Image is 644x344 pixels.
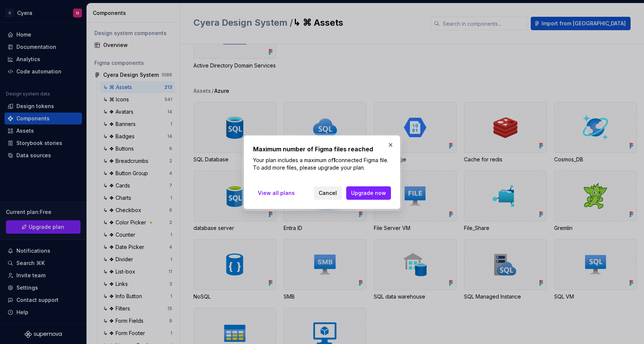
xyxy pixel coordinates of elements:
[314,186,342,200] button: Cancel
[351,189,386,197] span: Upgrade now
[319,189,337,197] span: Cancel
[253,186,300,200] a: View all plans
[346,186,391,200] button: Upgrade now
[253,145,391,154] h2: Maximum number of Figma files reached
[258,189,295,197] span: View all plans
[333,157,335,163] b: 1
[253,157,391,171] p: Your plan includes a maximum of connected Figma file. To add more files, please upgrade your plan.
